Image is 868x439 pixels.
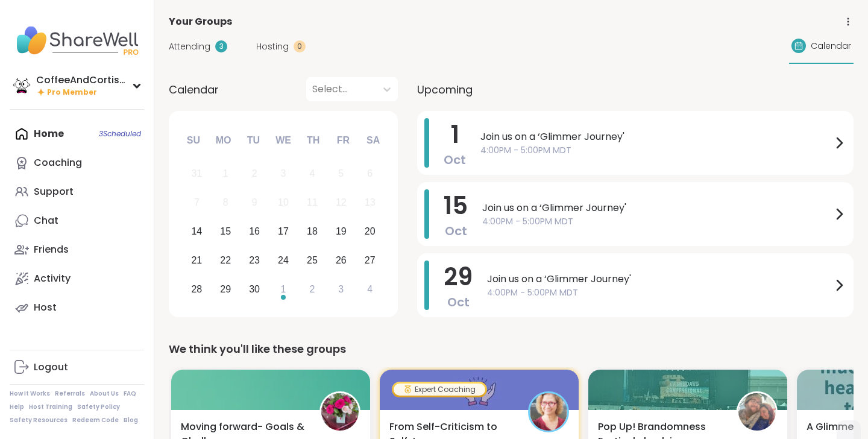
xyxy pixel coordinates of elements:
div: 11 [307,194,318,210]
span: 4:00PM - 5:00PM MDT [482,215,832,228]
div: Expert Coaching [394,384,485,396]
a: Activity [10,264,144,293]
div: CoffeeAndCortisol [36,74,127,87]
div: Not available Wednesday, September 10th, 2025 [271,190,297,216]
a: Host Training [29,403,72,411]
div: 13 [365,194,376,210]
div: 28 [191,281,202,297]
div: 26 [336,252,347,268]
span: Hosting [256,40,289,53]
div: Support [34,185,74,198]
div: Choose Saturday, September 20th, 2025 [357,219,383,245]
span: Calendar [169,81,219,98]
div: Not available Sunday, August 31st, 2025 [184,161,210,187]
div: 9 [252,194,257,210]
a: Coaching [10,148,144,177]
div: month 2025-09 [182,159,384,303]
span: Join us on a ‘Glimmer Journey' [480,130,832,144]
div: Choose Tuesday, September 16th, 2025 [242,219,268,245]
div: Choose Thursday, September 25th, 2025 [300,247,325,273]
div: Choose Wednesday, September 17th, 2025 [271,219,297,245]
div: Sa [360,127,386,154]
a: Host [10,293,144,322]
div: Choose Tuesday, September 30th, 2025 [242,276,268,302]
div: 19 [336,223,347,239]
div: 12 [336,194,347,210]
div: We [270,127,297,154]
div: Choose Monday, September 15th, 2025 [213,219,239,245]
a: FAQ [124,390,136,398]
div: 30 [249,281,260,297]
span: Upcoming [417,81,473,98]
span: Oct [445,223,467,239]
div: Not available Thursday, September 11th, 2025 [300,190,325,216]
span: Pro Member [47,87,97,98]
div: 2 [252,165,257,182]
div: 18 [307,223,318,239]
div: Mo [210,127,236,154]
img: CoffeeAndCortisol [12,76,31,95]
div: Friends [34,243,69,256]
span: Your Groups [169,14,232,29]
img: BRandom502 [738,393,776,431]
div: We think you'll like these groups [169,341,854,358]
div: 24 [278,252,289,268]
span: 4:00PM - 5:00PM MDT [487,286,832,299]
div: Choose Thursday, October 2nd, 2025 [300,276,325,302]
div: Logout [34,361,68,374]
div: 27 [365,252,376,268]
div: 4 [367,281,373,297]
div: 22 [220,252,231,268]
img: Fausta [530,393,567,431]
div: 7 [194,194,200,210]
span: 1 [451,118,459,151]
div: Not available Friday, September 5th, 2025 [328,161,354,187]
div: 3 [281,165,286,182]
a: Chat [10,206,144,235]
a: Support [10,177,144,206]
div: Not available Thursday, September 4th, 2025 [300,161,325,187]
div: Not available Saturday, September 6th, 2025 [357,161,383,187]
div: 1 [281,281,286,297]
div: Choose Sunday, September 14th, 2025 [184,219,210,245]
div: Not available Tuesday, September 9th, 2025 [242,190,268,216]
div: Su [180,127,207,154]
div: Not available Sunday, September 7th, 2025 [184,190,210,216]
div: Chat [34,214,58,227]
div: 21 [191,252,202,268]
span: 29 [444,260,473,294]
a: Blog [124,416,138,425]
div: 0 [294,40,306,52]
span: Join us on a ‘Glimmer Journey' [487,272,832,286]
div: Not available Saturday, September 13th, 2025 [357,190,383,216]
span: 4:00PM - 5:00PM MDT [480,144,832,157]
div: 1 [223,165,228,182]
div: 25 [307,252,318,268]
div: Fr [330,127,356,154]
div: Choose Thursday, September 18th, 2025 [300,219,325,245]
div: Choose Saturday, September 27th, 2025 [357,247,383,273]
div: 6 [367,165,373,182]
a: Redeem Code [72,416,119,425]
a: Friends [10,235,144,264]
div: Not available Monday, September 1st, 2025 [213,161,239,187]
div: 8 [223,194,228,210]
div: Tu [240,127,266,154]
div: 16 [249,223,260,239]
span: Join us on a ‘Glimmer Journey' [482,201,832,215]
div: Not available Tuesday, September 2nd, 2025 [242,161,268,187]
div: Choose Monday, September 29th, 2025 [213,276,239,302]
img: ShareWell Nav Logo [10,19,144,62]
div: 3 [215,40,227,52]
div: Choose Friday, September 19th, 2025 [328,219,354,245]
img: Leeda10 [321,393,359,431]
div: 17 [278,223,289,239]
div: 4 [309,165,315,182]
div: Host [34,301,57,314]
div: 15 [220,223,231,239]
div: 2 [309,281,315,297]
div: Choose Friday, October 3rd, 2025 [328,276,354,302]
a: Safety Resources [10,416,68,425]
div: Choose Sunday, September 28th, 2025 [184,276,210,302]
div: Activity [34,272,71,285]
